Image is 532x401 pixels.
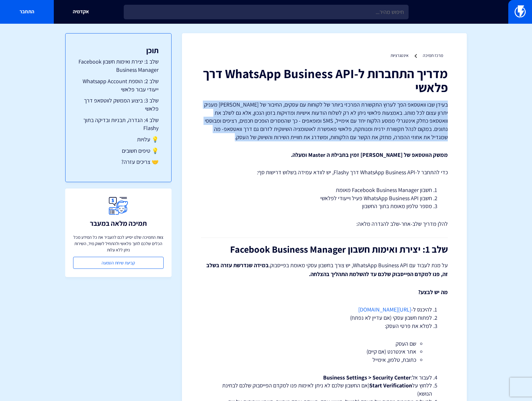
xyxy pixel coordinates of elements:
li: ללחוץ על (אם החשבון שלכם לא ניתן לאימות פנו למקדם הפייסבוק שלכם לבחינת הנושא) [217,381,432,398]
strong: ממשק הווטסאפ של [PERSON_NAME] זמין בחבילת ה Master ומעלה. [291,151,448,158]
strong: Business Settings > Security Center [323,374,411,381]
a: 🤝 צריכים עזרה? [78,158,159,166]
a: 💡 טיפים חשובים [78,147,159,155]
p: בעידן שבו וואטסאפ הפך לערוץ התקשורת המרכזי ביותר של לקוחות עם עסקים, החיבור של [PERSON_NAME] מעני... [201,101,448,141]
h2: שלב 1: יצירת ואימות חשבון Facebook Business Manager [201,244,448,255]
a: שלב 3: ביצוע הממשק לווטסאפ דרך פלאשי [78,96,159,113]
p: להלן מדריך שלב-אחר-שלב להגדרה מלאה: [201,220,448,228]
strong: מה יש לבצע? [418,288,448,296]
input: חיפוש מהיר... [124,5,409,19]
a: מרכז תמיכה [423,52,443,58]
a: שלב 1: יצירת ואימות חשבון Facebook Business Manager [78,58,159,74]
li: להיכנס ל- [217,305,432,314]
a: אינטגרציות [391,52,409,58]
a: שלב 4: הגדרה, תבניות ובדיקה בתוך Flashy [78,116,159,132]
li: כתובת, טלפון, אימייל [233,356,416,364]
a: שלב 2: הוספת Whatsapp Account ייעודי עבור פלאשי [78,77,159,93]
p: צוות התמיכה שלנו יסייע לכם להעביר את כל המידע מכל הכלים שלכם לתוך פלאשי ולהתחיל לשווק מיד, השירות... [73,234,164,253]
strong: במידה שנדרשת עזרה בשלב זה, פנו למקדם הפייסבוק שלכם עד להשלמת התהליך בהצלחה. [206,262,448,278]
li: חשבון Facebook Business Manager מאומת [217,186,432,194]
li: לפתוח חשבון עסקי (אם עדיין לא נפתח) [217,314,432,322]
p: על מנת לעבוד עם WhatsApp Business API, יש צורך בחשבון עסקי מאומת בפייסבוק. [201,261,448,279]
li: חשבון WhatsApp Business API פעיל וייעודי לפלאשי [217,194,432,202]
li: מספר טלפון מאומת בתוך החשבון [217,202,432,210]
li: למלא את פרטי העסק: [217,322,432,364]
h3: תמיכה מלאה במעבר [90,219,147,227]
a: 💡 עלויות [78,135,159,144]
li: שם העסק [233,340,416,348]
li: אתר אינטרנט (אם קיים) [233,348,416,356]
p: כדי להתחבר ל-WhatsApp Business API דרך Flashy, יש לוודא עמידה בשלוש דרישות סף: [201,168,448,176]
a: [URL][DOMAIN_NAME] [358,306,411,313]
h3: תוכן [78,46,159,54]
h1: מדריך התחברות ל-WhatsApp Business API דרך פלאשי [201,66,448,94]
strong: Start Verification [369,382,412,389]
li: לעבור אל: [217,373,432,382]
a: קביעת שיחת הטמעה [73,257,164,269]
